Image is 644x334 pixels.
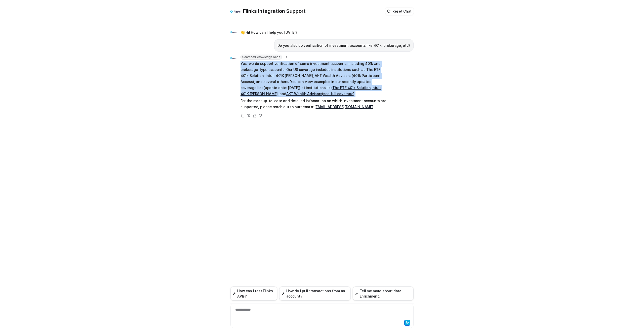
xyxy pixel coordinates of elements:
[277,43,410,49] p: Do you also do verification of investment accounts like 401k, brokerage, etc?
[230,55,236,61] img: Widget
[353,286,414,301] button: Tell me more about data Enrichment.
[243,8,306,15] h2: Flinks Integration Support
[332,86,371,90] a: The ETF 401k Solution
[240,55,282,60] span: Searched knowledge base
[230,29,236,35] img: Widget
[385,8,414,15] button: Reset Chat
[240,98,388,110] p: For the most up-to-date and detailed information on which investment accounts are supported, plea...
[240,61,388,97] p: Yes, we do support verification of some investment accounts, including 401k and brokerage-type ac...
[286,92,322,96] a: AKT Wealth Advisors
[230,286,277,301] button: How can I test Flinks APIs?
[230,6,240,16] img: Widget
[279,286,351,301] button: How do I pull transactions from an account?
[240,86,381,96] a: Intuit 401K [PERSON_NAME]
[314,105,373,109] a: [EMAIL_ADDRESS][DOMAIN_NAME]
[323,92,353,96] a: see full coverage
[240,29,297,35] p: 👋 Hi! How can I help you [DATE]?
